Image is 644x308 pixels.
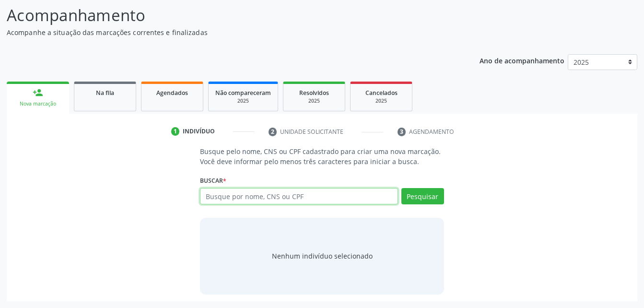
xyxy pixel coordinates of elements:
[290,97,338,105] div: 2025
[215,97,271,105] div: 2025
[215,89,271,97] span: Não compareceram
[7,3,448,27] p: Acompanhamento
[183,127,215,136] div: Indivíduo
[480,54,564,66] p: Ano de acompanhamento
[33,87,43,98] div: person_add
[200,173,226,188] label: Buscar
[200,188,398,204] input: Busque por nome, CNS ou CPF
[272,251,373,261] div: Nenhum indivíduo selecionado
[156,89,188,97] span: Agendados
[357,97,405,105] div: 2025
[401,188,444,204] button: Pesquisar
[299,89,329,97] span: Resolvidos
[7,27,448,37] p: Acompanhe a situação das marcações correntes e finalizadas
[96,89,114,97] span: Na fila
[171,127,180,136] div: 1
[200,146,444,166] p: Busque pelo nome, CNS ou CPF cadastrado para criar uma nova marcação. Você deve informar pelo men...
[13,100,62,107] div: Nova marcação
[365,89,398,97] span: Cancelados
